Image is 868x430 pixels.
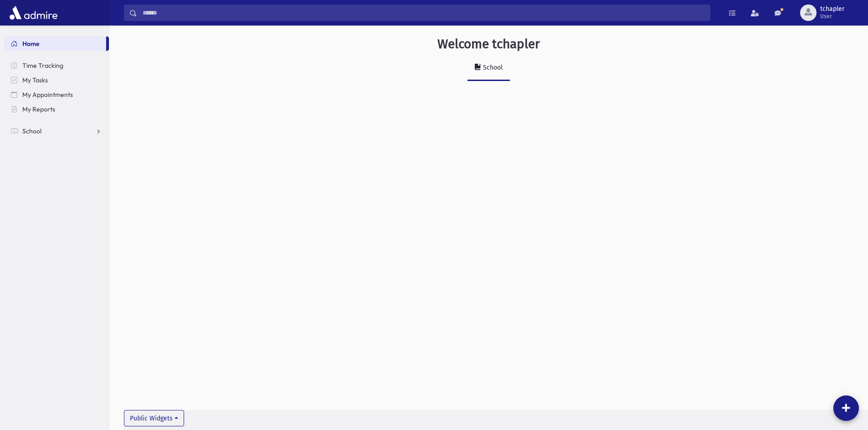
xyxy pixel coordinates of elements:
a: My Appointments [4,87,109,102]
a: Home [4,36,106,51]
span: Time Tracking [22,61,63,70]
a: My Tasks [4,73,109,87]
img: AdmirePro [7,4,60,22]
span: School [22,127,41,135]
span: My Appointments [22,91,73,99]
span: Home [22,40,40,48]
input: Search [137,5,710,21]
button: Public Widgets [124,410,184,426]
a: School [4,124,109,138]
a: School [467,56,510,81]
a: My Reports [4,102,109,116]
span: User [820,13,844,20]
h3: Welcome tchapler [437,36,540,52]
span: My Reports [22,105,55,113]
a: Time Tracking [4,58,109,73]
span: tchapler [820,5,844,13]
span: My Tasks [22,76,48,84]
div: School [481,64,503,71]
